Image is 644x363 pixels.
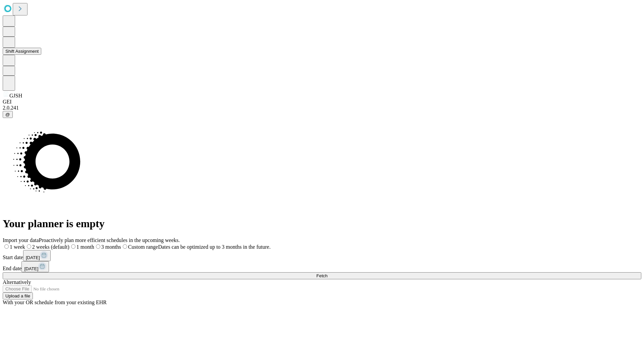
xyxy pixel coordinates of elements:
[9,93,22,98] span: GJSH
[71,244,75,249] input: 1 month
[32,244,69,250] span: 2 weeks (default)
[21,261,49,272] button: [DATE]
[123,244,127,249] input: Custom rangeDates can be optimized up to 3 months in the future.
[26,255,40,260] span: [DATE]
[4,244,9,249] input: 1 week
[24,266,38,271] span: [DATE]
[5,112,10,117] span: @
[316,273,327,278] span: Fetch
[96,244,100,249] input: 3 months
[3,217,641,230] h1: Your planner is empty
[3,237,39,243] span: Import your data
[3,279,31,285] span: Alternatively
[101,244,121,250] span: 3 months
[39,237,180,243] span: Proactively plan more efficient schedules in the upcoming weeks.
[158,244,270,250] span: Dates can be optimized up to 3 months in the future.
[3,105,641,111] div: 2.0.241
[27,244,31,249] input: 2 weeks (default)
[128,244,158,250] span: Custom range
[76,244,94,250] span: 1 month
[3,272,641,279] button: Fetch
[3,250,641,261] div: Start date
[23,250,51,261] button: [DATE]
[3,48,41,55] button: Shift Assignment
[10,244,25,250] span: 1 week
[3,99,641,105] div: GEI
[3,299,107,305] span: With your OR schedule from your existing EHR
[3,292,33,299] button: Upload a file
[3,261,641,272] div: End date
[3,111,13,118] button: @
